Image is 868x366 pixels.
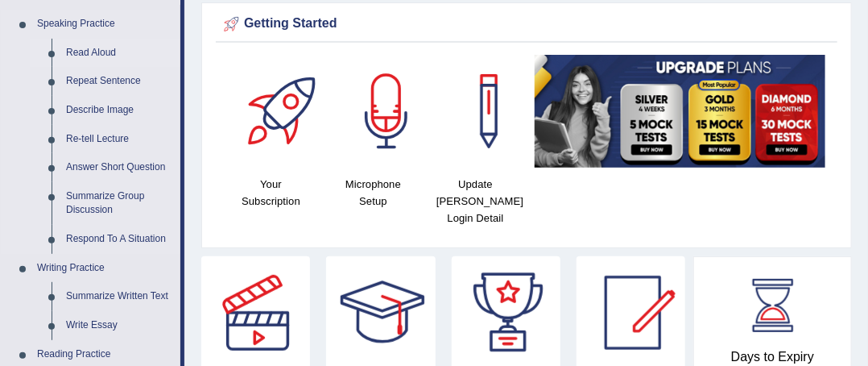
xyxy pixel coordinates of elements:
h4: Days to Expiry [712,350,833,364]
h4: Your Subscription [228,176,314,210]
a: Repeat Sentence [59,67,180,96]
a: Speaking Practice [30,10,180,39]
img: small5.jpg [535,55,825,168]
a: Answer Short Question [59,153,180,182]
a: Write Essay [59,311,180,340]
a: Read Aloud [59,39,180,68]
a: Summarize Written Text [59,282,180,311]
h4: Microphone Setup [330,176,416,210]
a: Writing Practice [30,254,180,283]
a: Respond To A Situation [59,225,180,254]
h4: Update [PERSON_NAME] Login Detail [432,176,519,227]
div: Getting Started [220,12,833,36]
a: Describe Image [59,96,180,125]
a: Summarize Group Discussion [59,182,180,225]
a: Re-tell Lecture [59,125,180,154]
